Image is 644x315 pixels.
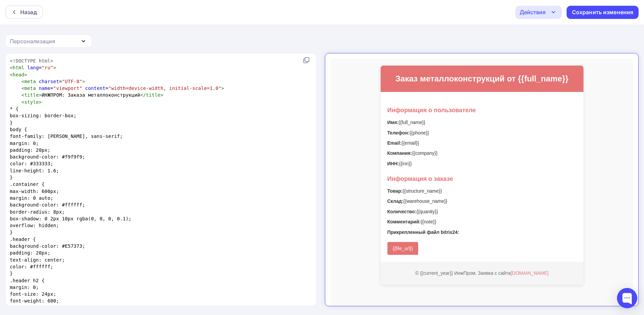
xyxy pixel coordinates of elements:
[10,181,45,187] span: .container {
[27,65,39,70] span: lang
[180,212,218,217] a: [DOMAIN_NAME]
[10,237,36,242] span: .header {
[572,8,634,16] div: Сохранить изменения
[10,37,55,45] div: Персонализация
[10,141,39,146] span: margin: 0;
[20,8,37,16] div: Назад
[10,113,76,118] span: box-sizing: border-box;
[140,92,146,98] span: </
[10,72,13,77] span: <
[24,92,39,98] span: title
[10,168,59,173] span: line-height: 1.6;
[161,92,164,98] span: >
[62,79,82,84] span: "UTF-8"
[55,211,248,218] p: © {{current_year}} ИнжПром. Заявка с сайта
[10,65,13,70] span: <
[57,47,246,56] h3: Информация о пользователе
[10,195,53,201] span: margin: 0 auto;
[57,92,81,97] strong: Компания:
[57,115,246,125] h3: Информация о заказе
[57,71,79,77] strong: Телефон:
[57,60,246,67] p: {{full_name}}
[39,99,42,105] span: >
[10,79,85,84] span: =
[10,243,85,249] span: background-color: #E57373;
[10,264,53,269] span: color: #ffffff;
[57,70,246,78] p: {{phone}}
[10,58,53,64] span: <!DOCTYPE html>
[10,291,56,297] span: font-size: 24px;
[21,99,24,105] span: <
[21,86,24,91] span: <
[24,72,27,77] span: >
[10,271,13,276] span: }
[57,150,86,155] strong: Количество:
[10,147,50,153] span: padding: 20px;
[39,86,50,91] span: name
[10,161,53,166] span: color: #333333;
[10,209,65,215] span: border-radius: 8px;
[24,86,36,91] span: meta
[39,92,42,98] span: >
[146,92,161,98] span: title
[10,257,65,263] span: text-align: center;
[57,149,246,156] p: {{quanity}}
[21,92,24,98] span: <
[57,128,246,136] p: {{structure_name}}
[108,86,221,91] span: "width=device-width, initial-scale=1.0"
[13,65,24,70] span: html
[57,139,246,146] p: {{warehouse_name}}
[57,171,129,176] strong: Прикрепленный файл bitrix24:
[57,160,90,166] strong: Комментарий:
[53,86,82,91] span: "viewport"
[82,79,85,84] span: >
[57,80,246,88] p: {{email}}
[10,127,27,132] span: body {
[53,65,56,70] span: >
[57,140,73,145] strong: Склад:
[10,120,13,125] span: }
[10,189,59,194] span: max-width: 600px;
[57,91,246,98] p: {{company}}
[57,129,72,135] strong: Товар:
[10,229,13,235] span: }
[10,175,13,180] span: }
[10,216,132,221] span: box-shadow: 0 2px 10px rgba(0, 0, 0, 0.1);
[24,79,36,84] span: meta
[10,86,224,91] span: = =
[10,134,123,139] span: font-family: [PERSON_NAME], sans-serif;
[10,305,13,311] span: }
[85,86,105,91] span: content
[10,65,56,70] span: =
[10,298,59,304] span: font-weight: 600;
[10,202,85,208] span: background-color: #ffffff;
[10,154,85,160] span: background-color: #f9f9f9;
[57,81,71,87] strong: Email:
[57,14,246,26] h2: Заказ металлоконструкций от {{full_name}}
[10,278,45,283] span: .header h2 {
[57,101,246,108] p: {{inn}}
[21,79,24,84] span: <
[221,86,224,91] span: >
[5,34,92,48] button: Персонализация
[57,183,88,196] a: {{file_url}}
[10,285,39,290] span: margin: 0;
[10,223,59,228] span: overflow: hidden;
[515,6,562,19] button: Действия
[39,79,59,84] span: charset
[42,65,53,70] span: "ru"
[24,99,39,105] span: style
[13,72,24,77] span: head
[10,250,50,256] span: padding: 20px;
[10,92,163,98] span: ИНЖПРОМ: Заказа металлоконструкций
[57,159,246,167] p: {{note}}
[57,102,69,107] strong: ИНН:
[57,61,68,66] strong: Имя:
[520,8,546,16] div: Действия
